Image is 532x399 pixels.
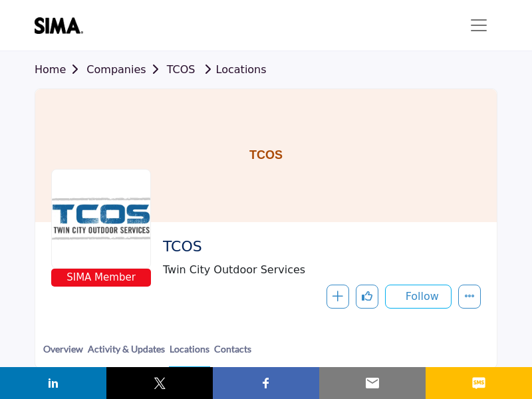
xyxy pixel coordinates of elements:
img: facebook sharing button [258,375,274,391]
img: site Logo [35,17,90,34]
img: email sharing button [364,375,380,391]
a: Companies [86,63,166,76]
a: Locations [169,342,210,368]
span: Twin City Outdoor Services [163,262,474,278]
img: linkedin sharing button [45,375,61,391]
button: More details [458,285,481,309]
a: Home [35,63,86,76]
button: Follow [385,285,452,309]
a: TCOS [167,63,196,76]
a: Contacts [213,342,252,366]
a: Activity & Updates [87,342,166,366]
button: Like [356,285,378,309]
h1: TCOS [249,89,283,222]
img: twitter sharing button [152,375,168,391]
h2: TCOS [163,238,474,255]
a: Overview [43,342,84,366]
img: sms sharing button [471,375,487,391]
span: SIMA Member [54,270,148,285]
a: Locations [199,63,267,76]
button: Toggle navigation [460,12,497,39]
